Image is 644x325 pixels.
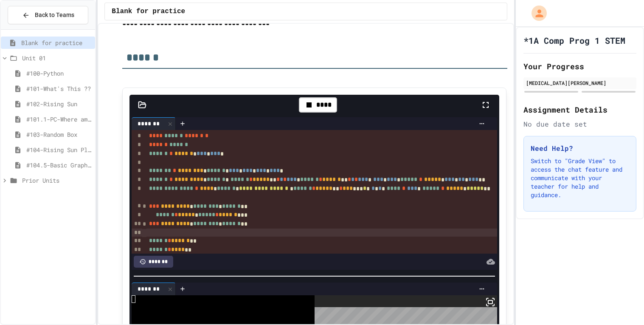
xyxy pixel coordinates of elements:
[523,60,636,72] h2: Your Progress
[523,34,625,46] h1: *1A Comp Prog 1 STEM
[523,104,636,116] h2: Assignment Details
[523,119,636,129] div: No due date set
[531,157,629,199] p: Switch to "Grade View" to access the chat feature and communicate with your teacher for help and ...
[26,84,92,93] span: #101-What's This ??
[26,99,92,108] span: #102-Rising Sun
[26,115,92,124] span: #101.1-PC-Where am I?
[26,145,92,154] span: #104-Rising Sun Plus
[26,161,92,170] span: #104.5-Basic Graphics Review
[526,79,634,87] div: [MEDICAL_DATA][PERSON_NAME]
[35,11,74,20] span: Back to Teams
[531,143,629,153] h3: Need Help?
[8,6,88,24] button: Back to Teams
[22,54,92,62] span: Unit 01
[21,38,92,47] span: Blank for practice
[146,130,524,264] div: To enrich screen reader interactions, please activate Accessibility in Grammarly extension settings
[26,130,92,139] span: #103-Random Box
[112,6,185,17] span: Blank for practice
[22,176,92,185] span: Prior Units
[26,69,92,78] span: #100-Python
[523,3,549,23] div: My Account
